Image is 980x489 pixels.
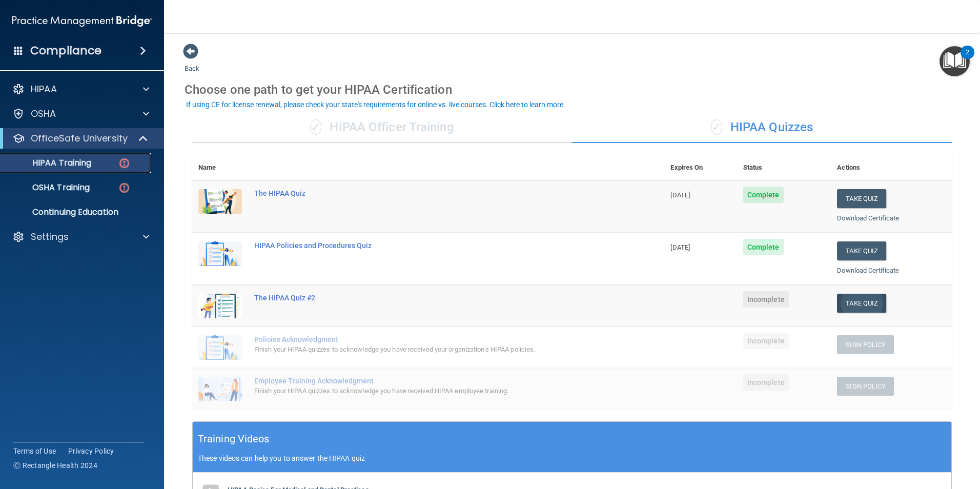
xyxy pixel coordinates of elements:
[192,112,572,143] div: HIPAA Officer Training
[670,191,690,199] span: [DATE]
[186,101,565,108] div: If using CE for license renewal, please check your state's requirements for online vs. live cours...
[7,207,147,217] p: Continuing Education
[31,108,56,120] p: OSHA
[254,294,613,302] div: The HIPAA Quiz #2
[310,119,321,135] span: ✓
[837,294,886,313] button: Take Quiz
[68,446,114,456] a: Privacy Policy
[743,374,789,391] span: Incomplete
[837,267,899,274] a: Download Certificate
[572,112,952,143] div: HIPAA Quizzes
[118,181,131,194] img: danger-circle.6113f641.png
[837,335,894,354] button: Sign Policy
[837,377,894,396] button: Sign Policy
[12,11,152,31] img: PMB logo
[7,158,91,168] p: HIPAA Training
[743,291,789,308] span: Incomplete
[254,335,613,343] div: Policies Acknowledgment
[837,214,899,222] a: Download Certificate
[185,52,199,72] a: Back
[185,75,959,105] div: Choose one path to get your HIPAA Certification
[743,333,789,349] span: Incomplete
[940,46,970,76] button: Open Resource Center, 2 new notifications
[966,52,969,66] div: 2
[254,385,613,397] div: Finish your HIPAA quizzes to acknowledge you have received HIPAA employee training.
[254,241,613,250] div: HIPAA Policies and Procedures Quiz
[13,460,97,471] span: Ⓒ Rectangle Health 2024
[118,157,131,170] img: danger-circle.6113f641.png
[31,83,57,95] p: HIPAA
[254,189,613,197] div: The HIPAA Quiz
[12,231,149,243] a: Settings
[837,189,886,208] button: Take Quiz
[30,44,101,58] h4: Compliance
[12,108,149,120] a: OSHA
[12,132,149,145] a: OfficeSafe University
[198,430,270,448] h5: Training Videos
[831,155,952,180] th: Actions
[743,187,784,203] span: Complete
[670,243,690,251] span: [DATE]
[7,182,90,193] p: OSHA Training
[254,343,613,356] div: Finish your HIPAA quizzes to acknowledge you have received your organization’s HIPAA policies.
[837,241,886,260] button: Take Quiz
[12,83,149,95] a: HIPAA
[254,377,613,385] div: Employee Training Acknowledgment
[13,446,56,456] a: Terms of Use
[192,155,248,180] th: Name
[737,155,831,180] th: Status
[31,231,69,243] p: Settings
[31,132,128,145] p: OfficeSafe University
[198,454,946,462] p: These videos can help you to answer the HIPAA quiz
[711,119,722,135] span: ✓
[664,155,737,180] th: Expires On
[743,239,784,255] span: Complete
[185,99,567,110] button: If using CE for license renewal, please check your state's requirements for online vs. live cours...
